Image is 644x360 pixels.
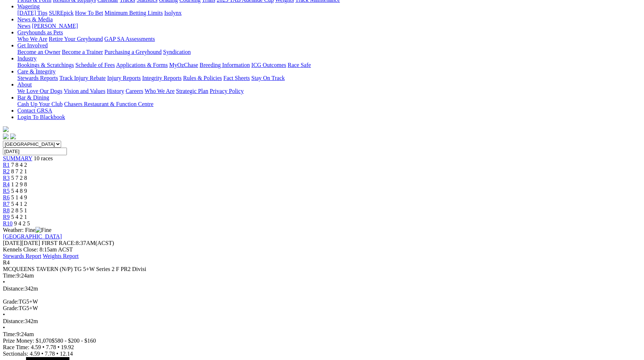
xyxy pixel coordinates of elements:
a: Track Injury Rebate [59,75,106,81]
span: • [3,279,5,285]
a: R1 [3,162,10,168]
a: News [17,23,30,29]
span: • [3,325,5,331]
a: Race Safe [287,62,311,68]
div: MCQUEENS TAVERN (N/P) TG 5+W Series 2 F PR2 Divisi [3,266,641,272]
a: Fact Sheets [223,75,250,81]
span: 1 2 9 8 [11,181,27,187]
a: R7 [3,201,10,207]
a: Cash Up Your Club [17,101,63,107]
span: • [57,344,60,350]
div: Greyhounds as Pets [17,36,641,42]
span: 4.59 [30,351,40,357]
div: News & Media [17,23,641,29]
a: Stewards Report [3,253,41,259]
div: Prize Money: $1,070 [3,338,641,344]
span: • [42,344,44,350]
div: 342m [3,285,641,292]
span: 12.14 [60,351,73,357]
a: Vision and Values [64,88,105,94]
span: Distance: [3,318,25,324]
div: 342m [3,318,641,325]
div: TG5+W [3,305,641,312]
span: 5 1 4 9 [11,194,27,200]
div: Kennels Close: 8:15am ACST [3,246,641,253]
a: R2 [3,168,10,174]
a: R3 [3,175,10,181]
a: History [107,88,124,94]
a: [GEOGRAPHIC_DATA] [3,233,62,240]
a: Weights Report [43,253,79,259]
img: twitter.svg [10,134,16,139]
span: Time: [3,331,17,337]
a: News & Media [17,16,53,22]
a: We Love Our Dogs [17,88,62,94]
a: Get Involved [17,42,48,48]
span: 8 7 2 1 [11,168,27,174]
a: Greyhounds as Pets [17,29,63,35]
a: Schedule of Fees [75,62,115,68]
a: Strategic Plan [176,88,208,94]
span: 2 8 5 1 [11,207,27,213]
a: Chasers Restaurant & Function Centre [64,101,153,107]
a: Applications & Forms [116,62,168,68]
div: TG5+W [3,298,641,305]
a: Injury Reports [107,75,141,81]
a: Privacy Policy [210,88,244,94]
a: R5 [3,188,10,194]
div: Bar & Dining [17,101,641,107]
span: 8:37AM(ACST) [42,240,114,246]
img: logo-grsa-white.png [3,126,9,132]
a: Retire Your Greyhound [49,36,103,42]
span: 7 8 4 2 [11,162,27,168]
span: 10 races [34,155,53,161]
span: [DATE] [3,240,40,246]
a: [PERSON_NAME] [32,23,78,29]
a: Who We Are [145,88,175,94]
div: 9:24am [3,272,641,279]
a: R9 [3,214,10,220]
a: MyOzChase [169,62,198,68]
a: R6 [3,194,10,200]
span: $580 - $200 - $160 [52,338,96,344]
a: ICG Outcomes [251,62,286,68]
span: Distance: [3,285,25,292]
a: Isolynx [164,10,182,16]
img: facebook.svg [3,134,9,139]
a: Rules & Policies [183,75,222,81]
div: 9:24am [3,331,641,338]
span: • [56,351,59,357]
div: Wagering [17,10,641,16]
a: Breeding Information [200,62,250,68]
a: Stewards Reports [17,75,58,81]
span: 5 4 2 1 [11,214,27,220]
a: Bar & Dining [17,94,49,101]
a: Contact GRSA [17,107,52,114]
input: Select date [3,148,67,155]
span: [DATE] [3,240,22,246]
span: 5 4 1 2 [11,201,27,207]
a: Purchasing a Greyhound [105,49,162,55]
a: R4 [3,181,10,187]
img: Fine [35,227,51,233]
a: Integrity Reports [142,75,182,81]
span: 5 4 8 9 [11,188,27,194]
span: • [3,312,5,318]
div: Care & Integrity [17,75,641,81]
a: Careers [125,88,143,94]
span: R8 [3,207,10,213]
span: SUMMARY [3,155,32,161]
span: Grade: [3,305,19,311]
span: R4 [3,259,10,266]
span: 5 7 2 8 [11,175,27,181]
a: R10 [3,220,13,226]
span: 7.78 [45,351,55,357]
a: How To Bet [75,10,103,16]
